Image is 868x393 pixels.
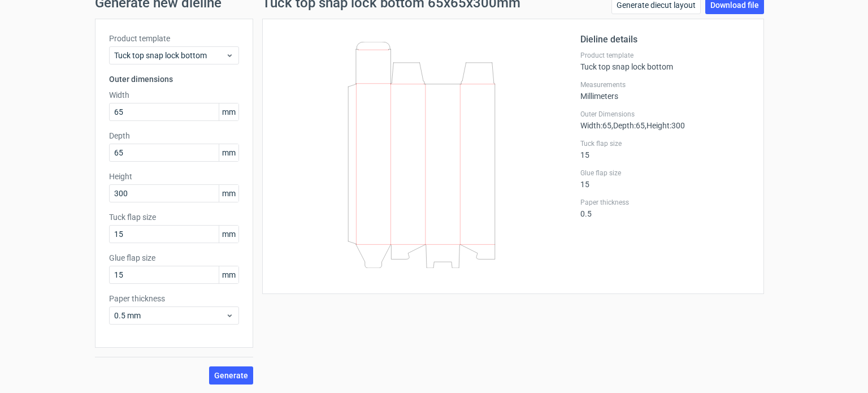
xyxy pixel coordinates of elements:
label: Width [109,89,239,101]
label: Tuck flap size [580,139,750,148]
h2: Dieline details [580,33,750,46]
div: Millimeters [580,80,750,101]
label: Depth [109,130,239,141]
span: mm [219,266,238,283]
label: Outer Dimensions [580,110,750,119]
label: Height [109,171,239,182]
div: Tuck top snap lock bottom [580,51,750,71]
span: Generate [214,372,248,379]
div: 0.5 [580,198,750,218]
label: Glue flap size [109,252,239,264]
div: 15 [580,139,750,159]
div: 15 [580,169,750,189]
span: mm [219,185,238,202]
label: Tuck flap size [109,211,239,223]
span: Tuck top snap lock bottom [114,50,225,61]
label: Glue flap size [580,169,750,178]
span: mm [219,144,238,161]
span: mm [219,226,238,243]
label: Measurements [580,80,750,89]
label: Paper thickness [109,293,239,304]
span: 0.5 mm [114,310,225,321]
span: mm [219,103,238,120]
button: Generate [209,366,253,385]
label: Paper thickness [580,198,750,207]
span: , Depth : 65 [611,121,645,130]
span: Width : 65 [580,121,611,130]
label: Product template [580,51,750,60]
label: Product template [109,33,239,44]
h3: Outer dimensions [109,74,239,85]
span: , Height : 300 [645,121,685,130]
